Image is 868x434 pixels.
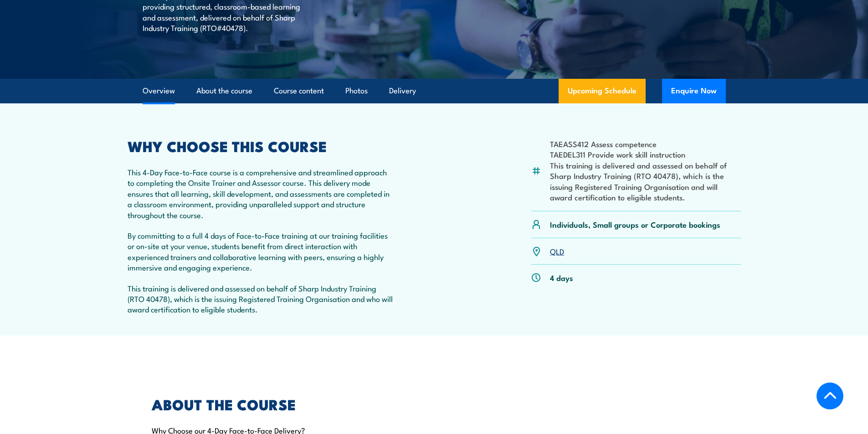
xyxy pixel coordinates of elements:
[550,219,720,230] p: Individuals, Small groups or Corporate bookings
[559,79,646,103] a: Upcoming Schedule
[389,79,416,103] a: Delivery
[345,79,368,103] a: Photos
[196,79,252,103] a: About the course
[128,139,394,152] h2: WHY CHOOSE THIS COURSE
[143,79,175,103] a: Overview
[662,79,726,103] button: Enquire Now
[128,167,394,220] p: This 4-Day Face-to-Face course is a comprehensive and streamlined approach to completing the Onsi...
[550,160,741,203] li: This training is delivered and assessed on behalf of Sharp Industry Training (RTO 40478), which i...
[274,79,324,103] a: Course content
[128,283,394,315] p: This training is delivered and assessed on behalf of Sharp Industry Training (RTO 40478), which i...
[550,149,741,159] li: TAEDEL311 Provide work skill instruction
[550,138,741,149] li: TAEASS412 Assess competence
[128,230,394,273] p: By committing to a full 4 days of Face-to-Face training at our training facilities or on-site at ...
[152,398,392,410] h2: ABOUT THE COURSE
[550,272,573,283] p: 4 days
[550,245,564,256] a: QLD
